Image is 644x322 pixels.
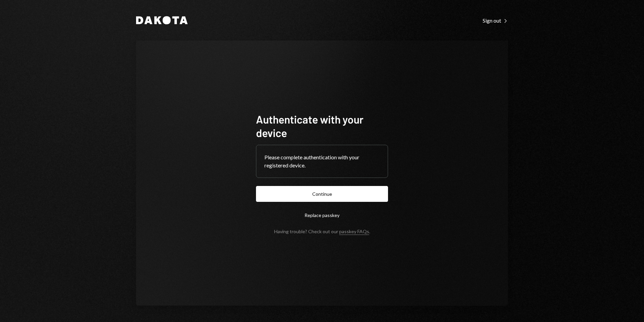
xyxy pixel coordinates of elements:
[274,229,370,234] div: Having trouble? Check out our .
[256,112,388,139] h1: Authenticate with your device
[339,229,369,235] a: passkey FAQs
[483,17,508,24] a: Sign out
[256,207,388,223] button: Replace passkey
[256,186,388,202] button: Continue
[264,153,380,169] div: Please complete authentication with your registered device.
